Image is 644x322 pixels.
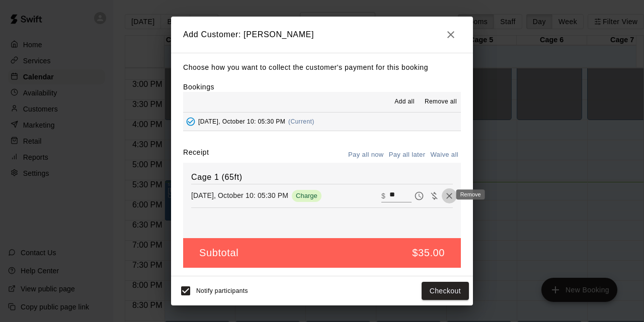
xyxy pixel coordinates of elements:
span: [DATE], October 10: 05:30 PM [198,118,285,125]
button: Remove all [421,94,461,110]
button: Waive all [428,147,461,163]
p: $ [381,191,385,201]
p: [DATE], October 10: 05:30 PM [191,190,288,200]
button: Added - Collect Payment [183,114,198,129]
button: Pay all later [386,147,428,163]
span: Add all [394,97,415,107]
button: Remove [442,188,457,203]
span: Waive payment [427,191,442,199]
label: Bookings [183,83,214,91]
button: Add all [388,94,421,110]
h6: Cage 1 (65ft) [191,171,453,184]
span: Remove all [425,97,457,107]
div: Remove [456,189,485,199]
label: Receipt [183,147,209,163]
h5: Subtotal [199,246,238,260]
button: Checkout [422,282,469,300]
h5: $35.00 [412,246,445,260]
span: Pay later [412,191,427,199]
span: Notify participants [196,287,248,294]
span: Charge [292,192,321,199]
button: Pay all now [346,147,386,163]
p: Choose how you want to collect the customer's payment for this booking [183,61,461,74]
span: (Current) [288,118,314,125]
button: Added - Collect Payment[DATE], October 10: 05:30 PM(Current) [183,113,461,131]
h2: Add Customer: [PERSON_NAME] [171,17,473,53]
